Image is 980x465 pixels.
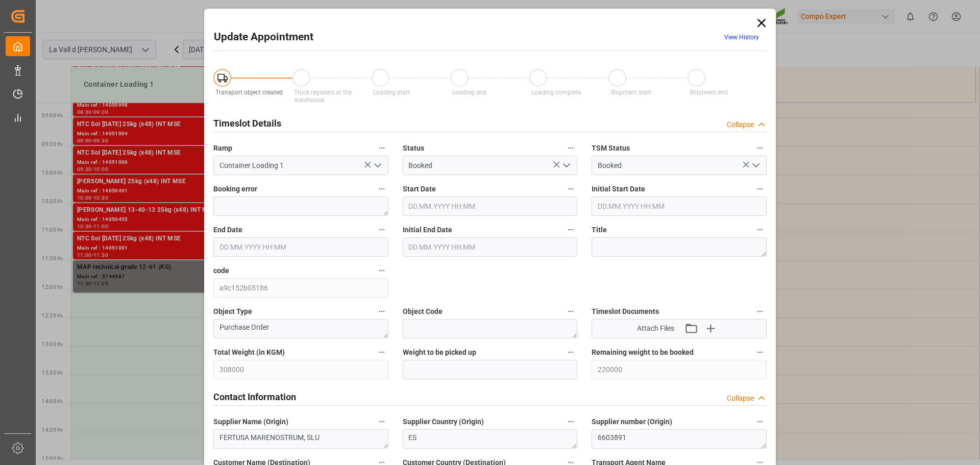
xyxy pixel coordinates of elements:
[403,306,443,317] span: Object Code
[564,223,577,236] button: Initial End Date
[373,89,410,96] span: Loading start
[452,89,486,96] span: Loading end
[564,415,577,428] button: Supplier Country (Origin)
[753,415,767,428] button: Supplier number (Origin)
[592,225,607,235] span: Title
[213,417,288,427] span: Supplier Name (Origin)
[213,225,242,235] span: End Date
[592,197,767,216] input: DD.MM.YYYY HH:MM
[213,347,285,358] span: Total Weight (in KGM)
[403,143,424,154] span: Status
[403,197,578,216] input: DD.MM.YYYY HH:MM
[403,417,484,427] span: Supplier Country (Origin)
[753,305,767,318] button: Timeslot Documents
[403,184,436,194] span: Start Date
[369,158,384,174] button: open menu
[213,143,232,154] span: Ramp
[375,264,388,277] button: code
[213,429,388,449] textarea: FERTUSA MARENOSTRUM, SLU
[213,184,257,194] span: Booking error
[403,429,578,449] textarea: ES
[375,305,388,318] button: Object Type
[747,158,763,174] button: open menu
[214,29,313,45] h2: Update Appointment
[753,346,767,359] button: Remaining weight to be booked
[564,305,577,318] button: Object Code
[690,89,728,96] span: Shipment end
[215,89,283,96] span: Transport object created
[531,89,581,96] span: Loading complete
[375,223,388,236] button: End Date
[753,141,767,155] button: TSM Status
[753,182,767,195] button: Initial Start Date
[753,223,767,236] button: Title
[294,89,352,104] span: Truck registers at the warehouse
[375,141,388,155] button: Ramp
[213,319,388,338] textarea: Purchase Order
[592,143,630,154] span: TSM Status
[724,34,759,41] a: View History
[592,347,694,358] span: Remaining weight to be booked
[564,346,577,359] button: Weight to be picked up
[592,429,767,449] textarea: 6603891
[403,347,476,358] span: Weight to be picked up
[592,184,645,194] span: Initial Start Date
[637,323,674,334] span: Attach Files
[403,237,578,257] input: DD.MM.YYYY HH:MM
[213,237,388,257] input: DD.MM.YYYY HH:MM
[213,390,296,404] h2: Contact Information
[564,182,577,195] button: Start Date
[727,119,754,130] div: Collapse
[403,156,578,175] input: Type to search/select
[213,156,388,175] input: Type to search/select
[592,417,672,427] span: Supplier number (Origin)
[375,415,388,428] button: Supplier Name (Origin)
[213,116,281,130] h2: Timeslot Details
[375,182,388,195] button: Booking error
[403,225,452,235] span: Initial End Date
[564,141,577,155] button: Status
[727,393,754,404] div: Collapse
[592,306,659,317] span: Timeslot Documents
[213,265,229,276] span: code
[213,306,252,317] span: Object Type
[558,158,574,174] button: open menu
[610,89,651,96] span: Shipment start
[375,346,388,359] button: Total Weight (in KGM)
